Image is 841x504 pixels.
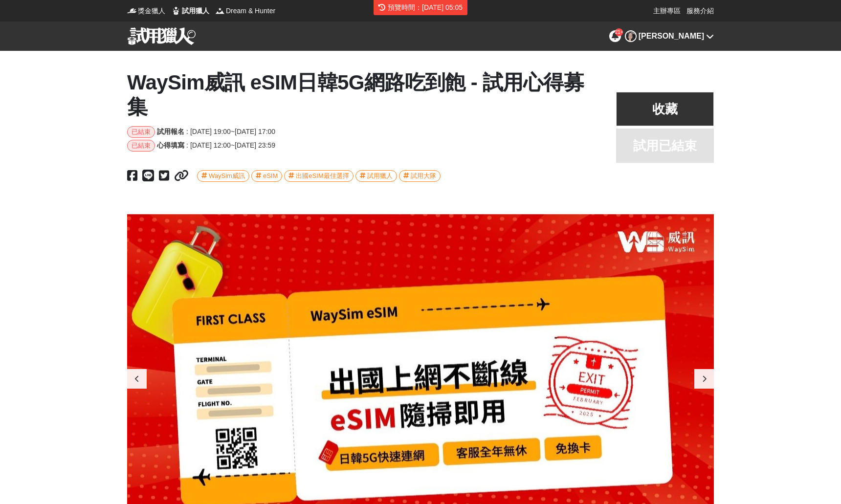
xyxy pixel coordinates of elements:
[296,171,349,181] div: 出國eSIM最佳選擇
[190,140,275,151] div: [DATE] 12:00 ~ [DATE] 23:59
[215,6,275,16] a: Dream & HunterDream & Hunter
[190,127,275,137] div: [DATE] 19:00 ~ [DATE] 17:00
[127,6,137,16] img: 獎金獵人
[171,6,209,16] a: 試用獵人試用獵人
[182,6,209,16] span: 試用獵人
[171,6,181,16] img: 試用獵人
[127,140,155,152] div: 已結束
[653,6,681,16] a: 主辦專區
[616,129,714,163] button: 試用已結束
[157,127,184,137] div: 試用報名
[209,171,245,181] div: WaySim威訊
[251,170,282,182] a: eSIM
[355,170,397,182] a: 試用獵人
[615,29,623,35] span: 21+
[367,171,393,181] div: 試用獵人
[186,127,188,137] div: :
[138,6,165,16] span: 獎金獵人
[399,170,441,182] a: 試用大隊
[626,31,636,41] img: Avatar
[686,6,714,16] a: 服務介紹
[411,171,436,181] div: 試用大隊
[127,70,597,120] h1: WaySim威訊 eSIM日韓5G網路吃到飽 - 試用心得募集
[157,140,184,151] div: 心得填寫
[639,30,704,42] div: [PERSON_NAME]
[127,126,155,138] div: 已結束
[616,92,714,126] button: 收藏
[197,170,249,182] a: WaySim威訊
[186,140,188,151] div: :
[263,171,278,181] div: eSIM
[127,27,196,45] img: 試用獵人
[127,6,165,16] a: 獎金獵人獎金獵人
[284,170,353,182] a: 出國eSIM最佳選擇
[215,6,225,16] img: Dream & Hunter
[226,6,275,16] span: Dream & Hunter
